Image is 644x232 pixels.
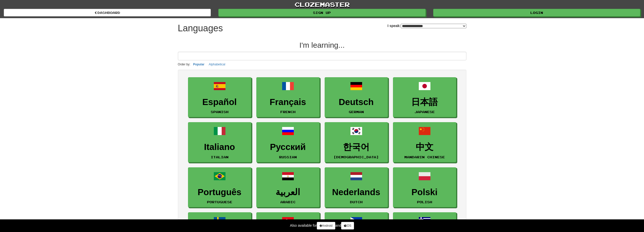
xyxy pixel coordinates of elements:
a: العربيةArabic [256,167,320,208]
small: Italian [211,155,228,159]
h2: I'm learning... [178,41,466,49]
button: Alphabetical [207,62,227,67]
button: Popular [192,62,206,67]
h3: Português [191,187,248,197]
small: Arabic [280,200,296,204]
small: Polish [417,200,432,204]
small: Russian [279,155,297,159]
h1: Languages [178,23,223,33]
small: Mandarin Chinese [404,155,445,159]
select: I speak: [401,24,466,28]
a: Android [317,222,335,229]
small: French [280,110,296,114]
a: PolskiPolish [393,167,456,208]
h3: 日本語 [396,97,453,107]
a: РусскийRussian [256,122,320,162]
small: [DEMOGRAPHIC_DATA] [334,155,379,159]
label: I speak: [387,23,466,28]
small: Portuguese [207,200,232,204]
a: Sign up [218,9,425,16]
a: FrançaisFrench [256,77,320,117]
a: NederlandsDutch [325,167,388,208]
a: 한국어[DEMOGRAPHIC_DATA] [325,122,388,162]
a: 中文Mandarin Chinese [393,122,456,162]
h3: 한국어 [327,142,385,152]
h3: Italiano [191,142,248,152]
a: dashboard [4,9,211,16]
a: EspañolSpanish [188,77,251,117]
small: Japanese [414,110,435,114]
h3: العربية [259,187,317,197]
h3: 中文 [396,142,453,152]
small: Dutch [350,200,363,204]
h3: Nederlands [327,187,385,197]
a: Login [433,9,640,16]
a: 日本語Japanese [393,77,456,117]
h3: Español [191,97,248,107]
small: Spanish [211,110,228,114]
h3: Polski [396,187,453,197]
a: DeutschGerman [325,77,388,117]
a: iOS [341,222,354,229]
a: ItalianoItalian [188,122,251,162]
small: German [349,110,364,114]
h3: Русский [259,142,317,152]
small: Order by: [178,63,191,66]
h3: Français [259,97,317,107]
h3: Deutsch [327,97,385,107]
a: PortuguêsPortuguese [188,167,251,208]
